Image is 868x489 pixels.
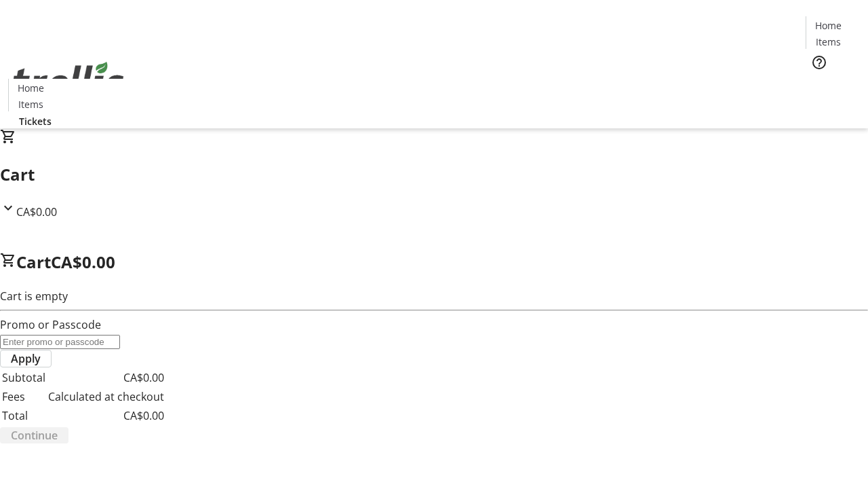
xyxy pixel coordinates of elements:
[11,350,41,367] span: Apply
[8,114,62,128] a: Tickets
[9,81,52,95] a: Home
[806,35,850,49] a: Items
[815,18,842,33] span: Home
[16,204,57,219] span: CA$0.00
[1,388,46,405] td: Fees
[18,97,43,111] span: Items
[806,49,833,76] button: Help
[9,97,52,111] a: Items
[806,18,850,33] a: Home
[1,407,46,424] td: Total
[19,114,52,128] span: Tickets
[816,79,849,93] span: Tickets
[806,79,860,93] a: Tickets
[18,81,44,95] span: Home
[47,407,165,424] td: CA$0.00
[1,369,46,386] td: Subtotal
[47,369,165,386] td: CA$0.00
[8,47,129,115] img: Orient E2E Organization SeylOnxuSj's Logo
[47,388,165,405] td: Calculated at checkout
[816,35,841,49] span: Items
[51,251,115,273] span: CA$0.00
